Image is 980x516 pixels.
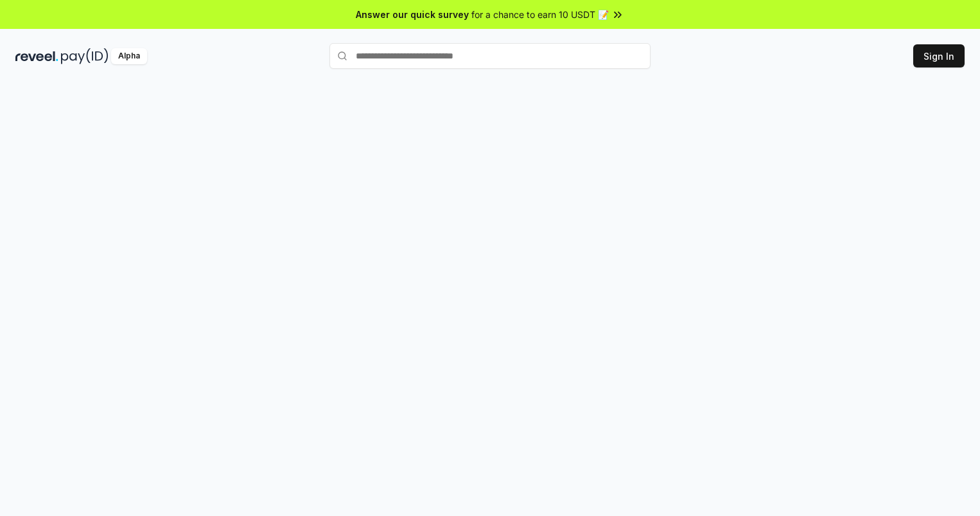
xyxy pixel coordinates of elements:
img: pay_id [61,48,109,64]
img: reveel_dark [15,48,58,64]
button: Sign In [913,44,965,67]
span: for a chance to earn 10 USDT 📝 [471,8,609,21]
div: Alpha [111,48,147,64]
span: Answer our quick survey [356,8,469,21]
